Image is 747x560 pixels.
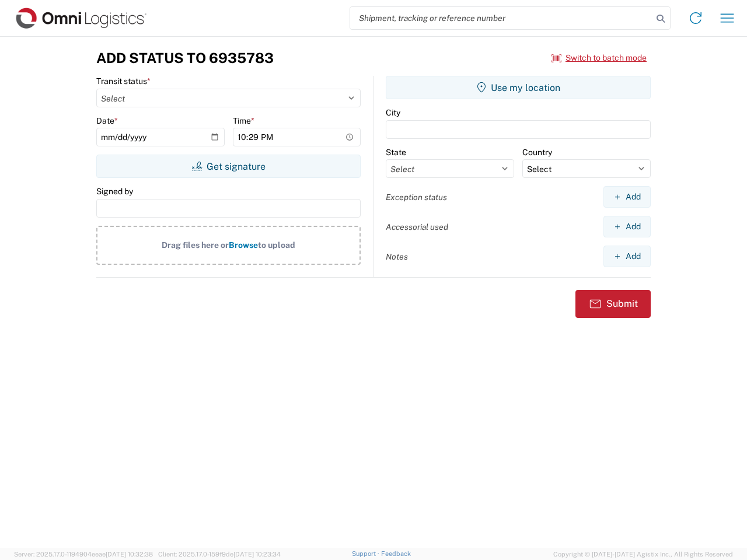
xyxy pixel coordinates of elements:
[386,222,448,232] label: Accessorial used
[258,240,295,250] span: to upload
[233,551,281,558] span: [DATE] 10:23:34
[553,549,733,559] span: Copyright © [DATE]-[DATE] Agistix Inc., All Rights Reserved
[96,76,151,86] label: Transit status
[603,246,651,267] button: Add
[14,551,153,558] span: Server: 2025.17.0-1194904eeae
[386,107,400,118] label: City
[551,48,647,68] button: Switch to batch mode
[229,240,258,250] span: Browse
[96,116,118,126] label: Date
[603,186,651,208] button: Add
[386,76,651,99] button: Use my location
[158,551,281,558] span: Client: 2025.17.0-159f9de
[350,7,652,29] input: Shipment, tracking or reference number
[96,50,274,66] h3: Add Status to 6935783
[603,216,651,237] button: Add
[381,550,411,557] a: Feedback
[575,290,651,318] button: Submit
[233,116,254,126] label: Time
[386,147,406,157] label: State
[96,155,361,178] button: Get signature
[386,251,408,262] label: Notes
[106,551,153,558] span: [DATE] 10:32:38
[352,550,381,557] a: Support
[522,147,552,157] label: Country
[386,192,447,202] label: Exception status
[96,186,133,197] label: Signed by
[162,240,229,250] span: Drag files here or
